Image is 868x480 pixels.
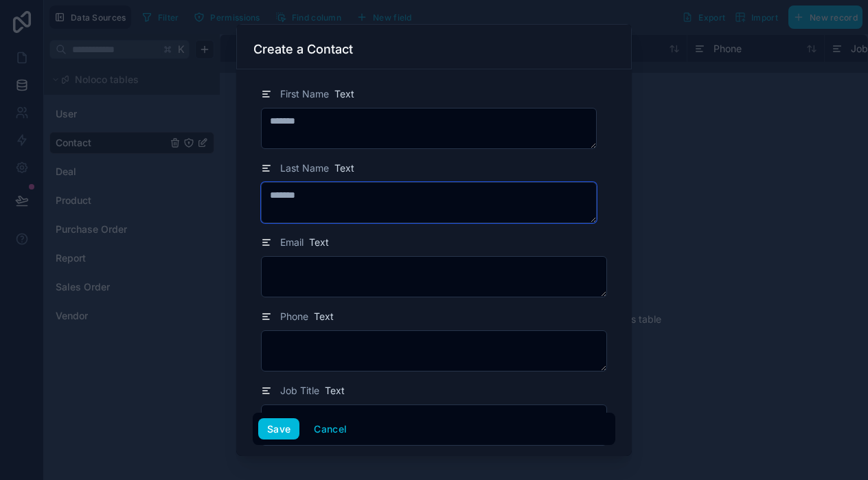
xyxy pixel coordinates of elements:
[280,161,329,175] span: Last Name
[305,418,356,440] button: Cancel
[280,236,304,249] span: Email
[280,87,329,101] span: First Name
[280,310,308,323] span: Phone
[258,418,299,440] button: Save
[280,384,319,398] span: Job Title
[253,41,353,58] h3: Create a Contact
[334,161,354,175] span: Text
[325,384,345,398] span: Text
[314,310,334,323] span: Text
[309,236,329,249] span: Text
[334,87,354,101] span: Text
